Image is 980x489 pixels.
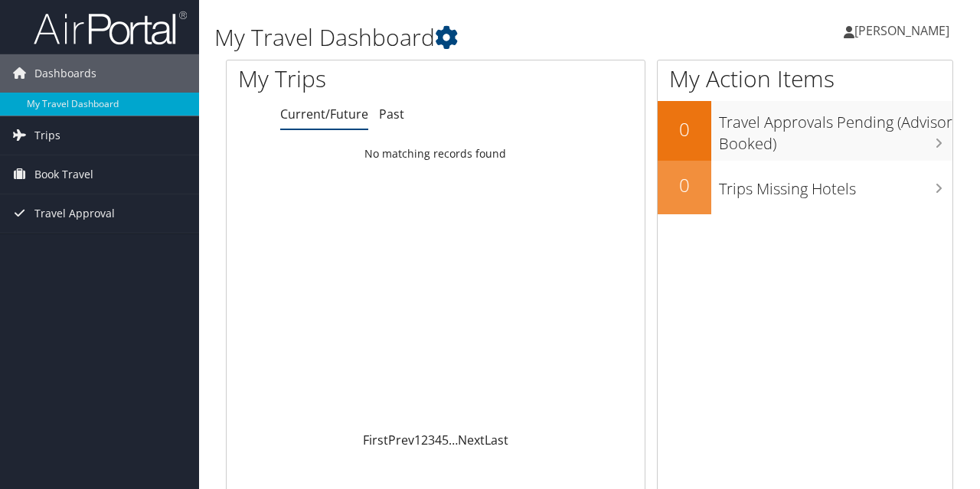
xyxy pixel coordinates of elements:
[485,432,508,448] a: Last
[34,194,115,233] span: Travel Approval
[238,63,459,95] h1: My Trips
[658,116,711,142] h2: 0
[449,432,458,448] span: …
[421,432,428,448] a: 2
[379,106,404,122] a: Past
[442,432,449,448] a: 5
[658,101,952,160] a: 0Travel Approvals Pending (Advisor Booked)
[719,104,952,155] h3: Travel Approvals Pending (Advisor Booked)
[658,172,711,198] h2: 0
[280,106,368,122] a: Current/Future
[658,63,952,95] h1: My Action Items
[435,432,442,448] a: 4
[34,10,187,46] img: airportal-logo.png
[719,171,952,200] h3: Trips Missing Hotels
[214,21,714,54] h1: My Travel Dashboard
[34,155,93,194] span: Book Travel
[844,8,965,54] a: [PERSON_NAME]
[34,54,96,93] span: Dashboards
[428,432,435,448] a: 3
[34,116,60,155] span: Trips
[458,432,485,448] a: Next
[388,432,414,448] a: Prev
[414,432,421,448] a: 1
[658,161,952,214] a: 0Trips Missing Hotels
[227,140,645,168] td: No matching records found
[363,432,388,448] a: First
[854,22,949,39] span: [PERSON_NAME]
